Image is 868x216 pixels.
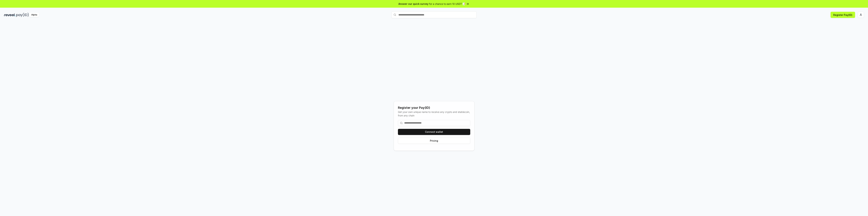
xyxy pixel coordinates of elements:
span: Answer our quick survey [398,2,428,6]
button: Connect wallet [398,129,470,135]
button: Pricing [398,138,470,144]
button: Register Pay(ID) [831,12,855,18]
img: pay_id [16,13,29,17]
span: for a chance to earn 10 USDT 📝 [429,2,465,6]
img: reveel_dark [4,13,15,17]
div: Get your own unique name to receive any crypto and stablecoin, from any chain [398,110,470,117]
div: Alpha [29,13,39,17]
div: Register your Pay(ID) [398,105,470,110]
